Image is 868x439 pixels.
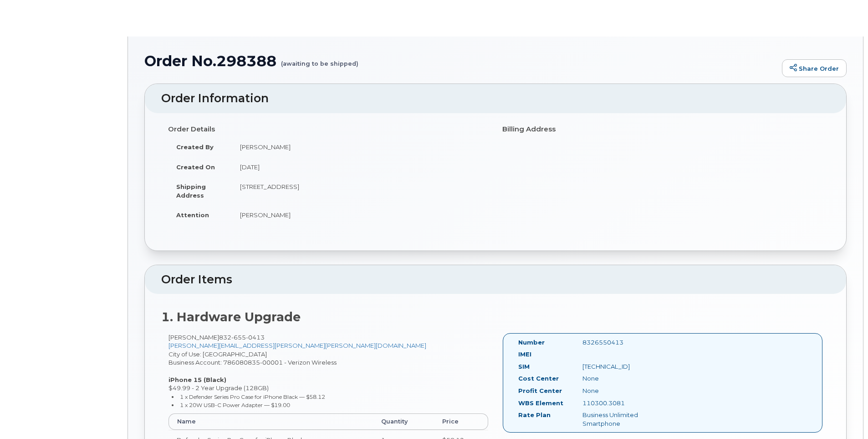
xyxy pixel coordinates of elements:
[518,362,530,371] label: SIM
[576,374,666,383] div: None
[180,402,290,408] small: 1 x 20W USB-C Power Adapter — $19.00
[782,59,847,78] a: Share Order
[518,350,531,359] label: IMEI
[161,309,301,324] strong: 1. Hardware Upgrade
[502,125,823,133] h4: Billing Address
[161,273,830,286] h2: Order Items
[576,362,666,371] div: [TECHNICAL_ID]
[232,177,489,205] td: [STREET_ADDRESS]
[232,137,489,157] td: [PERSON_NAME]
[518,374,559,383] label: Cost Center
[219,334,265,341] span: 832
[518,399,563,408] label: WBS Element
[576,411,666,428] div: Business Unlimited Smartphone
[144,53,777,69] h1: Order No.298388
[518,387,562,395] label: Profit Center
[232,205,489,225] td: [PERSON_NAME]
[168,376,226,383] strong: iPhone 15 (Black)
[176,183,206,199] strong: Shipping Address
[168,342,426,349] a: [PERSON_NAME][EMAIL_ADDRESS][PERSON_NAME][PERSON_NAME][DOMAIN_NAME]
[231,334,246,341] span: 655
[281,53,358,67] small: (awaiting to be shipped)
[576,399,666,408] div: 110300.3081
[518,338,545,347] label: Number
[168,125,489,133] h4: Order Details
[176,163,215,171] strong: Created On
[161,92,830,105] h2: Order Information
[180,393,325,400] small: 1 x Defender Series Pro Case for iPhone Black — $58.12
[576,387,666,395] div: None
[232,157,489,177] td: [DATE]
[373,413,434,430] th: Quantity
[518,411,551,419] label: Rate Plan
[168,413,373,430] th: Name
[246,334,265,341] span: 0413
[576,338,666,347] div: 8326550413
[176,143,214,151] strong: Created By
[434,413,488,430] th: Price
[176,211,209,219] strong: Attention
